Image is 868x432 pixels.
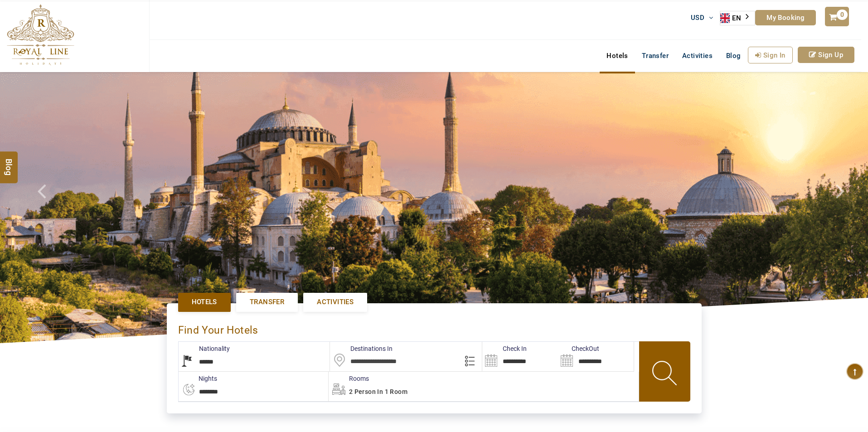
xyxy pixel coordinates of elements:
[250,297,284,307] span: Transfer
[726,52,741,60] span: Blog
[719,47,748,65] a: Blog
[178,315,690,341] div: Find Your Hotels
[330,344,393,353] label: Destinations In
[7,4,74,65] img: The Royal Line Holidays
[675,47,719,65] a: Activities
[635,47,675,65] a: Transfer
[748,47,793,63] a: Sign In
[798,47,854,63] a: Sign Up
[303,293,367,311] a: Activities
[329,374,369,383] label: Rooms
[824,72,868,343] a: Check next image
[720,11,755,25] a: EN
[600,47,635,65] a: Hotels
[558,342,634,371] input: Search
[317,297,354,307] span: Activities
[837,10,848,20] span: 0
[558,344,599,353] label: CheckOut
[26,72,69,343] a: Check next prev
[755,10,816,25] a: My Booking
[349,388,407,395] span: 2 Person in 1 Room
[691,14,704,22] span: USD
[720,11,755,25] div: Language
[178,293,231,311] a: Hotels
[482,342,558,371] input: Search
[3,158,15,166] span: Blog
[179,344,230,353] label: Nationality
[825,7,849,26] a: 0
[192,297,217,307] span: Hotels
[178,374,217,383] label: nights
[720,11,755,25] aside: Language selected: English
[482,344,527,353] label: Check In
[236,293,298,311] a: Transfer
